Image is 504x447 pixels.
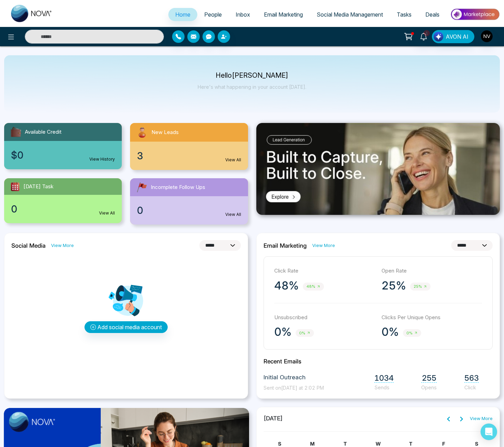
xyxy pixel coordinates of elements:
span: T [344,441,347,447]
span: Tasks [397,11,412,18]
a: Deals [418,8,446,21]
span: AVON AI [446,32,468,41]
img: User Avatar [481,30,493,42]
span: S [278,441,281,447]
p: 48% [274,279,299,293]
div: Open Intercom Messenger [481,424,497,440]
p: Open Rate [382,267,482,275]
img: Nova CRM Logo [11,5,52,22]
span: Click [464,384,479,391]
span: T [409,441,412,447]
span: 25% [410,283,431,291]
span: 0% [296,329,314,337]
p: 0% [274,325,291,339]
span: [DATE] [264,414,283,423]
span: Email Marketing [264,11,303,18]
span: Home [175,11,190,18]
span: $0 [11,148,23,162]
span: 3 [137,149,143,163]
span: W [376,441,381,447]
img: followUps.svg [136,181,148,193]
h2: Recent Emails [264,358,493,365]
a: Social Media Management [310,8,390,21]
span: 48% [303,283,324,291]
span: 0 [137,203,143,218]
span: 0% [403,329,421,337]
p: Clicks Per Unique Opens [382,314,482,322]
p: 0% [382,325,399,339]
span: 1034 [374,373,394,383]
img: Lead Flow [434,32,443,41]
span: Incomplete Follow Ups [151,183,205,191]
img: newLeads.svg [136,126,149,139]
span: 0 [11,202,17,216]
a: People [197,8,229,21]
a: View All [225,211,241,218]
span: Sent on [DATE] at 2:02 PM [264,385,324,391]
a: Home [168,8,197,21]
img: image [9,412,55,432]
span: Sends [374,384,394,391]
a: Incomplete Follow Ups0View All [126,178,252,225]
img: availableCredit.svg [10,126,22,138]
a: Tasks [390,8,418,21]
a: 1 [415,30,432,42]
a: View All [99,210,115,216]
img: . [256,123,500,215]
h2: Email Marketing [264,242,307,249]
a: View History [89,156,115,162]
span: 563 [464,373,479,383]
button: Add social media account [85,321,168,333]
h2: Social Media [11,242,46,249]
a: View More [470,415,493,422]
a: View More [51,242,74,249]
span: Opens [421,384,437,391]
span: Inbox [236,11,250,18]
p: Unsubscribed [274,314,375,322]
img: Analytics png [109,283,143,318]
a: View More [312,242,335,249]
span: Available Credit [25,128,61,136]
a: View All [225,157,241,163]
span: Deals [425,11,439,18]
span: New Leads [151,129,179,136]
span: F [442,441,445,447]
p: Here's what happening in your account [DATE]. [198,84,306,90]
span: 255 [421,373,437,383]
p: 25% [382,279,406,293]
p: Click Rate [274,267,375,275]
span: Social Media Management [317,11,383,18]
a: Email Marketing [257,8,310,21]
img: Market-place.gif [450,7,500,22]
a: Inbox [229,8,257,21]
p: Hello [PERSON_NAME] [198,73,306,78]
img: todayTask.svg [10,181,21,192]
span: Initial Outreach [264,373,324,382]
span: [DATE] Task [23,183,53,191]
a: New Leads3View All [126,123,252,170]
span: People [204,11,222,18]
span: S [475,441,478,447]
button: AVON AI [432,30,474,43]
span: 1 [424,30,430,36]
span: M [310,441,315,447]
